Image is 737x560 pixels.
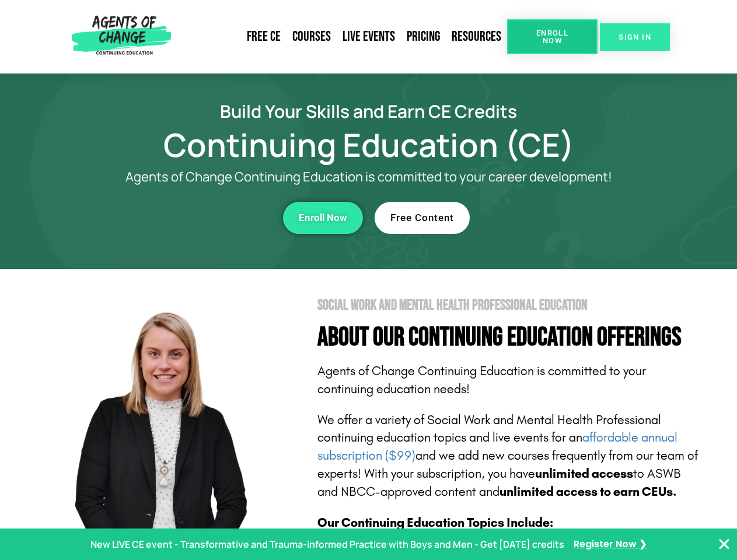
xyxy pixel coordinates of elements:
a: Enroll Now [283,202,363,234]
a: Free Content [375,202,470,234]
a: Courses [287,23,337,50]
a: Resources [446,23,507,50]
span: Agents of Change Continuing Education is committed to your continuing education needs! [317,363,646,397]
p: Agents of Change Continuing Education is committed to your career development! [83,170,655,184]
a: Free CE [241,23,287,50]
button: Close Banner [717,537,731,551]
b: unlimited access [535,466,633,481]
b: unlimited access to earn CEUs. [500,484,677,499]
a: Enroll Now [507,19,598,54]
nav: Menu [176,23,507,50]
a: Register Now ❯ [574,536,647,553]
a: SIGN IN [600,23,670,51]
b: Our Continuing Education Topics Include: [317,515,553,530]
p: We offer a variety of Social Work and Mental Health Professional continuing education topics and ... [317,411,701,501]
span: Enroll Now [299,213,347,223]
a: Pricing [401,23,446,50]
h4: About Our Continuing Education Offerings [317,324,701,351]
h2: Social Work and Mental Health Professional Education [317,298,701,313]
h1: Continuing Education (CE) [36,131,701,158]
span: Enroll Now [526,29,579,44]
h2: Build Your Skills and Earn CE Credits [36,103,701,120]
span: SIGN IN [619,33,651,41]
p: New LIVE CE event - Transformative and Trauma-informed Practice with Boys and Men - Get [DATE] cr... [90,536,564,553]
span: Free Content [390,213,454,223]
a: Live Events [337,23,401,50]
